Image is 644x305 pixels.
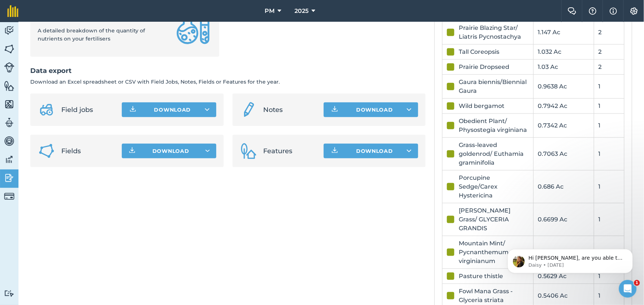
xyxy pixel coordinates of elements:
td: 1 [594,74,624,98]
td: 1 [594,137,624,170]
button: Download [122,102,216,117]
div: Grass-leaved goldenrod/ Euthamia graminifolia [459,141,528,167]
span: Fields [61,146,116,156]
div: Mountain Mint/ Pycnanthemum virginianum [459,239,528,266]
p: Download an Excel spreadsheet or CSV with Field Jobs, Notes, Fields or Features for the year. [30,78,426,86]
img: A cog icon [630,7,638,15]
td: 1.03 Ac [533,59,594,74]
img: Two speech bubbles overlapping with the left bubble in the forefront [568,7,576,15]
td: 0.7342 Ac [533,113,594,137]
img: svg+xml;base64,PD94bWwgdmVyc2lvbj0iMS4wIiBlbmNvZGluZz0idXRmLTgiPz4KPCEtLSBHZW5lcmF0b3I6IEFkb2JlIE... [4,25,14,36]
img: Features icon [240,142,258,160]
img: Download icon [128,105,137,114]
td: 1.032 Ac [533,44,594,59]
span: PM [265,7,275,15]
img: svg+xml;base64,PHN2ZyB4bWxucz0iaHR0cDovL3d3dy53My5vcmcvMjAwMC9zdmciIHdpZHRoPSI1NiIgaGVpZ2h0PSI2MC... [4,43,14,55]
img: svg+xml;base64,PD94bWwgdmVyc2lvbj0iMS4wIiBlbmNvZGluZz0idXRmLTgiPz4KPCEtLSBHZW5lcmF0b3I6IEFkb2JlIE... [4,172,14,183]
div: Wild bergamot [459,102,504,111]
div: Gaura biennis/Biennial Gaura [459,78,528,95]
h2: Data export [30,66,426,76]
div: Tall Coreopsis [459,48,499,56]
td: 0.6699 Ac [533,203,594,236]
img: svg+xml;base64,PHN2ZyB4bWxucz0iaHR0cDovL3d3dy53My5vcmcvMjAwMC9zdmciIHdpZHRoPSI1NiIgaGVpZ2h0PSI2MC... [4,99,14,110]
img: svg+xml;base64,PD94bWwgdmVyc2lvbj0iMS4wIiBlbmNvZGluZz0idXRmLTgiPz4KPCEtLSBHZW5lcmF0b3I6IEFkb2JlIE... [4,62,14,73]
img: svg+xml;base64,PD94bWwgdmVyc2lvbj0iMS4wIiBlbmNvZGluZz0idXRmLTgiPz4KPCEtLSBHZW5lcmF0b3I6IEFkb2JlIE... [4,290,14,297]
span: Features [264,146,318,156]
div: Obedient Plant/ Physostegia virginiana [459,117,528,134]
div: Pasture thistle [459,272,503,281]
img: svg+xml;base64,PD94bWwgdmVyc2lvbj0iMS4wIiBlbmNvZGluZz0idXRmLTgiPz4KPCEtLSBHZW5lcmF0b3I6IEFkb2JlIE... [240,101,258,119]
img: Fields icon [38,142,55,160]
img: svg+xml;base64,PD94bWwgdmVyc2lvbj0iMS4wIiBlbmNvZGluZz0idXRmLTgiPz4KPCEtLSBHZW5lcmF0b3I6IEFkb2JlIE... [4,136,14,147]
img: fieldmargin Logo [7,5,18,17]
td: 1.147 Ac [533,20,594,44]
span: Field jobs [61,105,116,115]
iframe: Intercom notifications message [496,234,644,285]
span: Notes [264,105,318,115]
td: 0.7942 Ac [533,98,594,113]
span: A detailed breakdown of the quantity of nutrients on your fertilisers [38,27,145,42]
td: 0.7063 Ac [533,137,594,170]
span: 1 [634,280,640,286]
img: Nutrient report [176,10,212,45]
span: Download [152,147,189,155]
img: svg+xml;base64,PHN2ZyB4bWxucz0iaHR0cDovL3d3dy53My5vcmcvMjAwMC9zdmciIHdpZHRoPSI1NiIgaGVpZ2h0PSI2MC... [4,80,14,91]
td: 1 [594,113,624,137]
td: 1 [594,98,624,113]
button: Download [324,144,418,158]
span: 2025 [295,7,309,15]
button: Download [122,144,216,158]
td: 2 [594,44,624,59]
td: 0.9638 Ac [533,74,594,98]
img: svg+xml;base64,PHN2ZyB4bWxucz0iaHR0cDovL3d3dy53My5vcmcvMjAwMC9zdmciIHdpZHRoPSIxNyIgaGVpZ2h0PSIxNy... [610,7,617,15]
td: 2 [594,59,624,74]
button: Download [324,102,418,117]
img: Download icon [330,147,339,155]
td: 1 [594,203,624,236]
img: A question mark icon [588,7,597,15]
img: svg+xml;base64,PD94bWwgdmVyc2lvbj0iMS4wIiBlbmNvZGluZz0idXRmLTgiPz4KPCEtLSBHZW5lcmF0b3I6IEFkb2JlIE... [4,154,14,165]
img: svg+xml;base64,PD94bWwgdmVyc2lvbj0iMS4wIiBlbmNvZGluZz0idXRmLTgiPz4KPCEtLSBHZW5lcmF0b3I6IEFkb2JlIE... [38,101,55,119]
img: svg+xml;base64,PD94bWwgdmVyc2lvbj0iMS4wIiBlbmNvZGluZz0idXRmLTgiPz4KPCEtLSBHZW5lcmF0b3I6IEFkb2JlIE... [4,191,14,201]
td: 1 [594,170,624,203]
div: Fowl Mana Grass - Glyceria striata [459,287,528,305]
td: 0.686 Ac [533,170,594,203]
img: Download icon [330,105,339,114]
div: [PERSON_NAME] Grass/ GLYCERIA GRANDIS [459,206,528,233]
div: Prairie Dropseed [459,63,509,71]
div: Porcupine Sedge/Carex Hystericina [459,173,528,200]
img: svg+xml;base64,PD94bWwgdmVyc2lvbj0iMS4wIiBlbmNvZGluZz0idXRmLTgiPz4KPCEtLSBHZW5lcmF0b3I6IEFkb2JlIE... [4,117,14,128]
iframe: Intercom live chat [619,280,637,298]
td: 2 [594,20,624,44]
div: Prairie Blazing Star/ Liatris Pycnostachya [459,24,528,41]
